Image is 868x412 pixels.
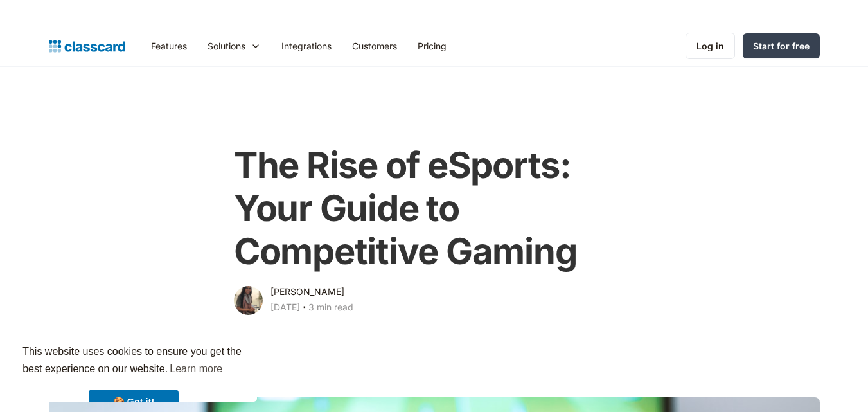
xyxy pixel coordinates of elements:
[49,37,125,55] a: home
[308,300,353,315] div: 3 min read
[271,31,342,60] a: Integrations
[10,332,257,402] div: cookieconsent
[197,31,271,60] div: Solutions
[696,39,724,53] div: Log in
[686,33,735,59] a: Log in
[407,31,457,60] a: Pricing
[168,359,224,379] a: learn more about cookies
[141,31,197,60] a: Features
[753,39,810,53] div: Start for free
[270,300,300,315] div: [DATE]
[342,31,407,60] a: Customers
[234,144,634,274] h1: The Rise of eSports: Your Guide to Competitive Gaming
[270,284,344,300] div: [PERSON_NAME]
[208,39,245,53] div: Solutions
[743,33,820,58] a: Start for free
[300,300,308,318] div: ‧
[22,344,245,379] span: This website uses cookies to ensure you get the best experience on our website.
